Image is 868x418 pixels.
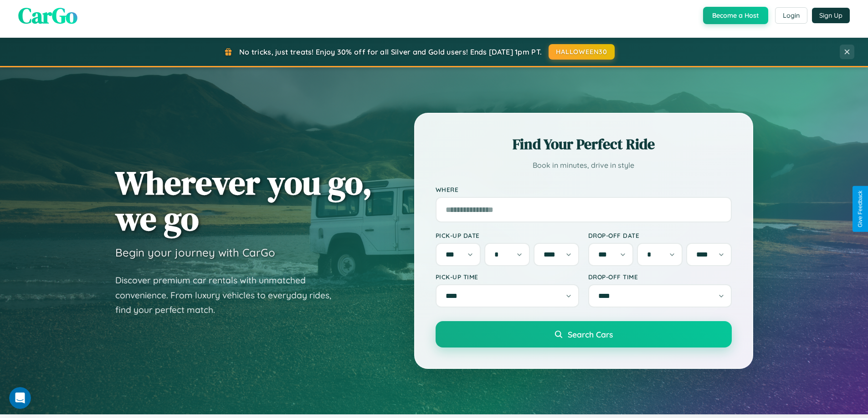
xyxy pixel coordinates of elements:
button: Sign Up [812,8,850,23]
span: Search Cars [568,329,613,339]
label: Pick-up Date [436,232,579,239]
div: Give Feedback [857,191,863,227]
p: Discover premium car rentals with unmatched convenience. From luxury vehicles to everyday rides, ... [115,273,343,317]
button: Search Cars [436,321,732,347]
span: No tricks, just treats! Enjoy 30% off for all Silver and Gold users! Ends [DATE] 1pm PT. [239,47,542,56]
label: Pick-up Time [436,273,579,281]
iframe: Intercom live chat [9,387,31,409]
button: Become a Host [703,7,768,24]
button: Login [775,7,807,24]
p: Book in minutes, drive in style [436,159,732,172]
button: HALLOWEEN30 [549,44,615,60]
span: CarGo [18,0,77,30]
h3: Begin your journey with CarGo [115,246,275,259]
label: Drop-off Date [588,232,732,239]
h1: Wherever you go, we go [115,165,372,237]
h2: Find Your Perfect Ride [436,134,732,154]
label: Where [436,186,732,193]
label: Drop-off Time [588,273,732,281]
